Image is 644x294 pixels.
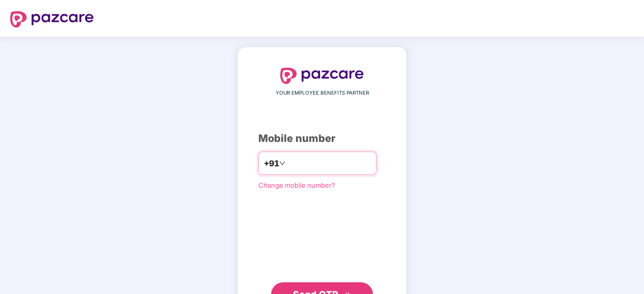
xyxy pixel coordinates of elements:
span: +91 [264,157,279,170]
a: Change mobile number? [258,181,335,189]
img: logo [280,68,364,84]
img: logo [10,11,94,27]
div: Mobile number [258,131,386,146]
span: YOUR EMPLOYEE BENEFITS PARTNER [276,89,369,97]
span: down [279,160,285,166]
